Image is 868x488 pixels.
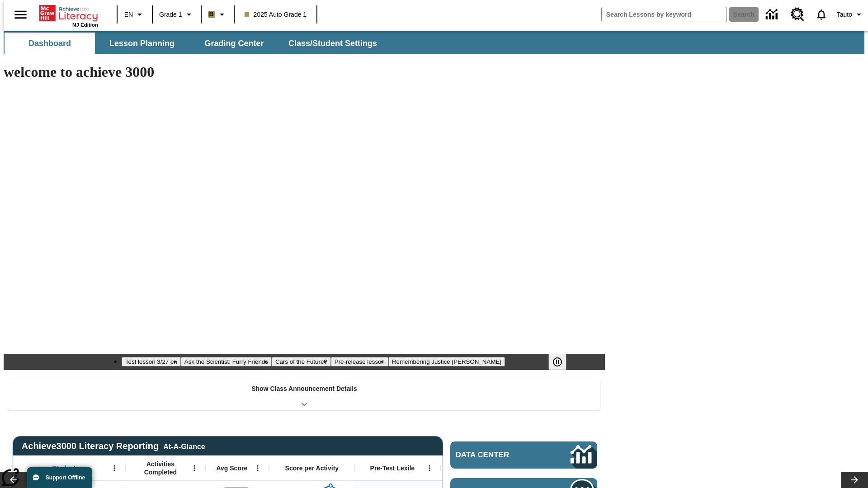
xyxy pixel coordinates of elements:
[5,33,95,54] button: Dashboard
[841,472,868,488] button: Lesson carousel, Next
[189,33,279,54] button: Grading Center
[4,33,385,54] div: SubNavbar
[4,64,605,80] h1: welcome to achieve 3000
[131,460,190,476] span: Activities Completed
[216,464,247,472] span: Avg Score
[423,461,436,475] button: Open Menu
[285,464,339,472] span: Score per Activity
[8,379,600,410] div: Show Class Announcement Details
[159,10,182,19] span: Grade 1
[181,357,272,366] button: Slide 2 Ask the Scientist: Furry Friends
[97,33,187,54] button: Lesson Planning
[810,3,833,26] a: Notifications
[209,9,214,20] span: B
[204,6,231,23] button: Boost Class color is light brown. Change class color
[548,354,566,370] button: Pause
[39,3,98,28] div: Home
[163,441,205,451] div: At-A-Glance
[4,31,864,54] div: SubNavbar
[46,474,85,481] span: Support Offline
[28,38,71,49] span: Dashboard
[450,441,597,469] a: Data Center
[331,357,388,366] button: Slide 4 Pre-release lesson
[251,461,264,475] button: Open Menu
[837,10,852,19] span: Tauto
[72,22,98,28] span: NJ Edition
[785,2,810,27] a: Resource Center, Will open in new tab
[456,450,540,460] span: Data Center
[281,33,384,54] button: Class/Student Settings
[27,467,92,488] button: Support Offline
[602,7,726,22] input: search field
[120,6,149,23] button: Language: EN, Select a language
[7,1,34,28] button: Open side menu
[251,384,357,394] p: Show Class Announcement Details
[272,357,331,366] button: Slide 3 Cars of the Future?
[288,38,377,49] span: Class/Student Settings
[204,38,264,49] span: Grading Center
[156,6,198,23] button: Grade: Grade 1, Select a grade
[52,464,75,472] span: Student
[760,2,785,27] a: Data Center
[122,357,181,366] button: Slide 1 Test lesson 3/27 en
[124,10,133,19] span: EN
[388,357,505,366] button: Slide 5 Remembering Justice O'Connor
[22,441,205,451] span: Achieve3000 Literacy Reporting
[109,38,175,49] span: Lesson Planning
[833,6,868,23] button: Profile/Settings
[370,464,415,472] span: Pre-Test Lexile
[39,4,98,22] a: Home
[108,461,121,475] button: Open Menu
[548,354,576,370] div: Pause
[245,10,307,19] span: 2025 Auto Grade 1
[188,461,201,475] button: Open Menu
